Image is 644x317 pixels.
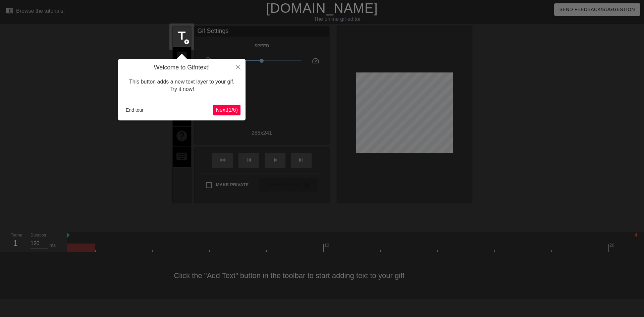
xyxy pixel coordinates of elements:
[231,59,246,74] button: Close
[123,71,240,100] div: This button adds a new text layer to your gif. Try it now!
[123,105,146,115] button: End tour
[213,105,240,115] button: Next
[123,64,240,71] h4: Welcome to Gifntext!
[216,107,238,113] span: Next ( 1 / 6 )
